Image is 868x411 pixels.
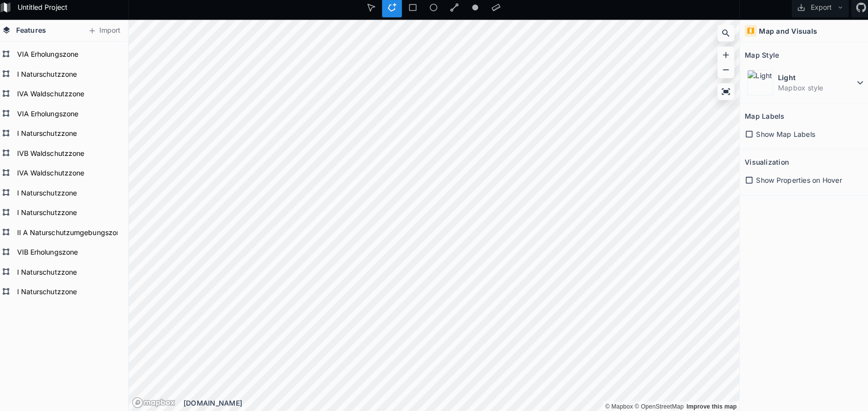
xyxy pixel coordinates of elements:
button: Import [87,27,129,43]
a: Map feedback [683,403,733,410]
h2: Map Labels [741,112,780,127]
img: Light [743,74,769,99]
h2: Map Style [741,51,775,66]
dd: Mapbox style [774,87,849,97]
button: Export [787,2,844,22]
h4: Map and Visuals [755,30,812,41]
a: Mapbox logo [136,397,179,408]
h2: Visualization [741,157,784,173]
span: Show Properties on Hover [752,177,837,188]
a: OpenStreetMap [632,403,681,410]
a: Mapbox [603,403,630,410]
div: [DOMAIN_NAME] [186,398,735,408]
span: Show Map Labels [752,132,810,142]
span: Features [21,29,51,40]
dt: Light [774,76,849,87]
